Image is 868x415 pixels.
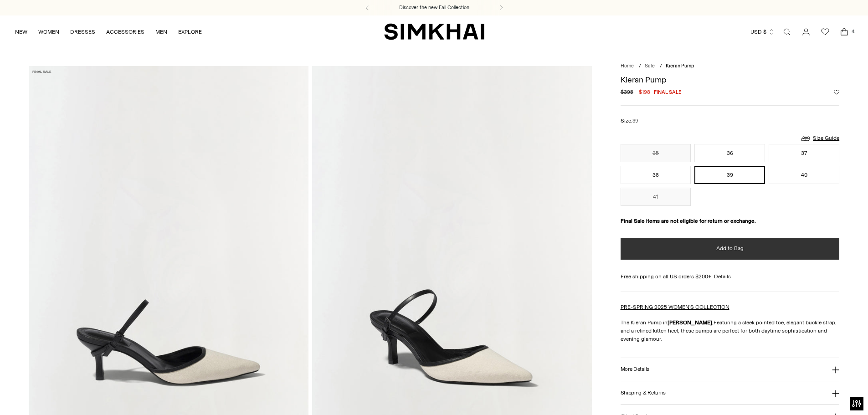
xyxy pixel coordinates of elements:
strong: Final Sale items are not eligible for return or exchange. [621,218,756,224]
div: Free shipping on all US orders $200+ [621,272,840,281]
h3: More Details [621,366,649,372]
button: USD $ [750,22,775,42]
span: Kieran Pump [666,63,694,69]
span: 4 [849,27,857,36]
button: 35 [621,144,691,162]
div: / [639,62,641,70]
button: Add to Wishlist [834,89,839,95]
button: 40 [769,166,839,184]
a: Wishlist [816,23,834,41]
label: Size: [621,117,638,125]
button: 39 [694,166,765,184]
div: / [660,62,662,70]
span: $198 [639,88,650,96]
a: SIMKHAI [384,23,484,41]
a: Open search modal [778,23,796,41]
span: 39 [632,118,638,124]
a: Go to the account page [797,23,815,41]
h3: Shipping & Returns [621,390,666,396]
button: 36 [694,144,765,162]
button: 37 [769,144,839,162]
a: Open cart modal [835,23,853,41]
strong: [PERSON_NAME]. [668,319,714,326]
button: Shipping & Returns [621,381,840,405]
a: Details [714,272,731,281]
s: $395 [621,88,633,96]
nav: breadcrumbs [621,62,840,70]
button: More Details [621,358,840,381]
button: Add to Bag [621,238,840,260]
a: Discover the new Fall Collection [399,4,469,11]
a: MEN [155,22,167,42]
p: The Kieran Pump in Featuring a sleek pointed toe, elegant buckle strap, and a refined kitten heel... [621,318,840,343]
button: 41 [621,188,691,206]
a: DRESSES [70,22,95,42]
a: WOMEN [38,22,59,42]
a: EXPLORE [178,22,202,42]
a: Home [621,63,634,69]
a: PRE-SPRING 2025 WOMEN'S COLLECTION [621,304,729,310]
h1: Kieran Pump [621,76,840,84]
button: 38 [621,166,691,184]
a: Size Guide [800,133,839,144]
a: ACCESSORIES [106,22,144,42]
iframe: Sign Up via Text for Offers [7,380,92,408]
a: Sale [645,63,655,69]
span: Add to Bag [716,245,744,252]
a: NEW [15,22,27,42]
